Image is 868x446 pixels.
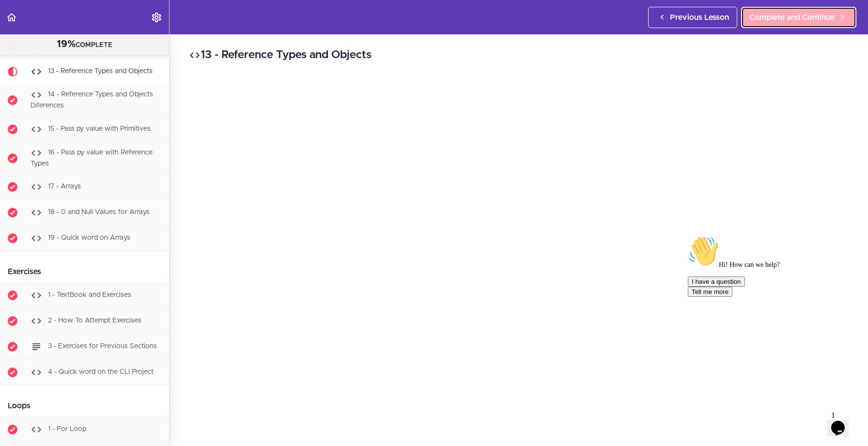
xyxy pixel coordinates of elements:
[151,12,162,23] svg: Settings Menu
[749,12,835,23] span: Complete and Continue
[827,407,858,436] iframe: chat widget
[48,426,86,433] span: 1 - For Loop
[4,4,35,35] img: :wave:
[48,68,153,75] span: 13 - Reference Types and Objects
[6,12,17,23] svg: Back to course curriculum
[189,47,849,63] h2: 13 - Reference Types and Objects
[31,91,153,109] span: 14 - Reference Types and Objects Diferences
[48,209,150,216] span: 18 - 0 and Null Values for Arrays
[648,7,737,28] a: Previous Lesson
[4,4,178,65] div: 👋Hi! How can we help?I have a questionTell me more
[684,232,858,402] iframe: chat widget
[48,369,154,376] span: 4 - Quick word on the CLI Project
[48,318,141,324] span: 2 - How To Attempt Exercises
[670,12,729,23] span: Previous Lesson
[12,38,157,51] div: COMPLETE
[31,149,153,167] span: 16 - Pass py value with Reference Types
[4,45,61,55] button: I have a question
[48,343,157,350] span: 3 - Exercises for Previous Sections
[48,292,131,299] span: 1 - TextBook and Exercises
[48,184,81,190] span: 17 - Arrays
[48,125,151,132] span: 15 - Pass py value with Primitives
[741,7,856,28] a: Complete and Continue
[57,39,76,49] span: 19%
[4,29,96,36] span: Hi! How can we help?
[4,55,48,65] button: Tell me more
[48,235,130,242] span: 19 - Quick word on Arrays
